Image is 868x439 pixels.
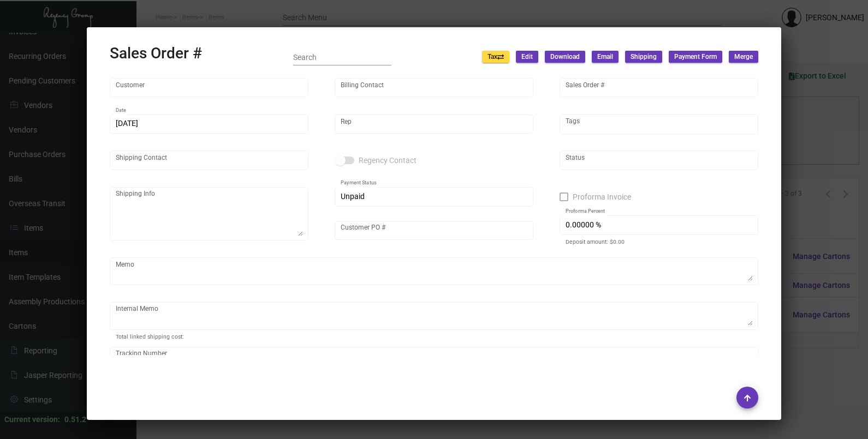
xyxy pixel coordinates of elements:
[631,52,657,62] span: Shipping
[669,51,722,63] button: Payment Form
[516,51,538,63] button: Edit
[64,414,86,425] div: 0.51.2
[359,154,417,167] span: Regency Contact
[341,192,365,201] span: Unpaid
[734,52,753,62] span: Merge
[573,190,631,203] span: Proforma Invoice
[592,51,619,63] button: Email
[550,52,580,62] span: Download
[674,52,717,62] span: Payment Form
[110,44,202,63] h2: Sales Order #
[566,239,625,245] mat-hint: Deposit amount: $0.00
[4,414,60,425] div: Current version:
[482,51,509,63] button: Tax
[625,51,662,63] button: Shipping
[597,52,613,62] span: Email
[487,52,504,62] span: Tax
[729,51,758,63] button: Merge
[521,52,533,62] span: Edit
[545,51,585,63] button: Download
[116,334,184,340] mat-hint: Total linked shipping cost:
